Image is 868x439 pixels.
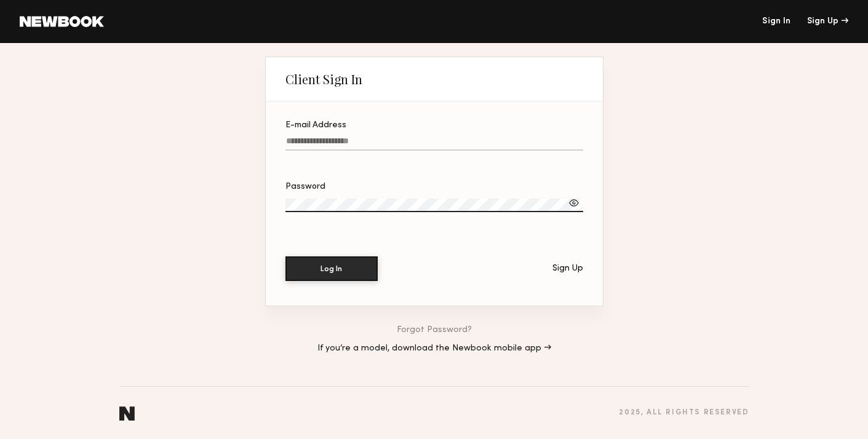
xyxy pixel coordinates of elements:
div: 2025 , all rights reserved [619,409,749,417]
a: Forgot Password? [397,326,472,334]
div: E-mail Address [285,121,583,130]
div: Sign Up [552,264,583,273]
div: Client Sign In [285,72,362,87]
input: Password [285,199,583,212]
button: Log In [285,256,378,281]
a: Sign In [762,17,790,26]
a: If you’re a model, download the Newbook mobile app → [317,344,551,353]
div: Password [285,183,583,191]
div: Sign Up [807,17,848,26]
input: E-mail Address [285,136,583,151]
